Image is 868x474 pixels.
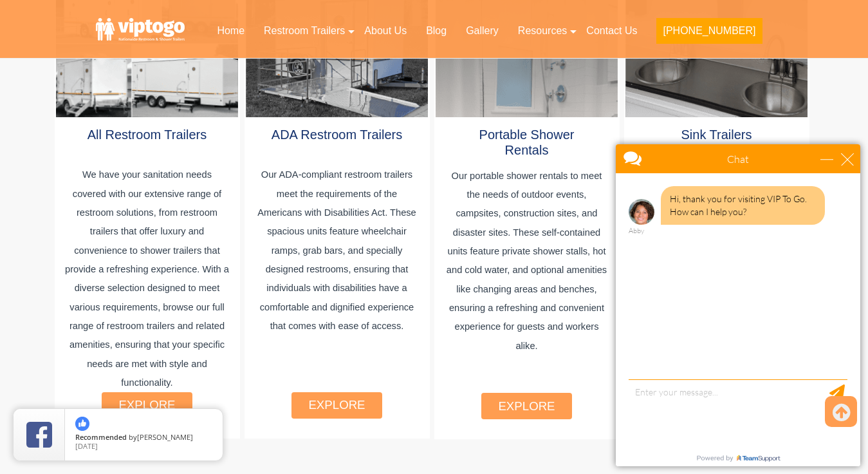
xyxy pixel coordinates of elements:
[272,128,402,142] a: ADA Restroom Trailers
[308,398,365,412] a: explore
[26,422,52,448] img: Review Rating
[656,18,762,44] button: [PHONE_NUMBER]
[64,166,230,397] p: We have your sanitation needs covered with our extensive range of restroom solutions, from restro...
[355,17,416,45] a: About Us
[416,17,456,45] a: Blog
[137,432,193,442] span: [PERSON_NAME]
[444,167,609,399] p: Our portable shower rentals to meet the needs of outdoor events, campsites, construction sites, a...
[75,432,127,442] span: Recommended
[508,17,577,45] a: Resources
[75,433,212,442] span: by
[608,137,868,474] iframe: Live Chat Box
[254,17,355,45] a: Restroom Trailers
[479,128,575,157] a: Portable Shower Rentals
[75,441,98,451] span: [DATE]
[577,17,647,45] a: Contact Us
[118,398,175,412] a: explore
[681,128,752,142] a: Sink Trailers
[647,17,771,52] a: [PHONE_NUMBER]
[207,17,254,45] a: Home
[75,417,89,431] img: thumbs up icon
[88,128,207,142] a: All Restroom Trailers
[456,17,508,45] a: Gallery
[498,399,555,413] a: explore
[254,166,420,397] p: Our ADA-compliant restroom trailers meet the requirements of the Americans with Disabilities Act....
